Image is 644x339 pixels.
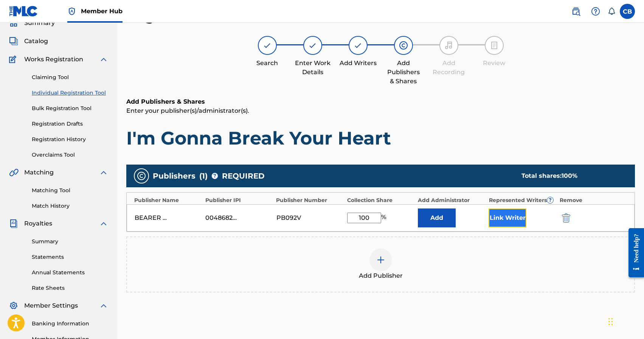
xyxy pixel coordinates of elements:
[560,196,627,204] div: Remove
[99,219,108,228] img: expand
[32,269,108,277] a: Annual Statements
[571,7,580,16] img: search
[263,41,272,50] img: step indicator icon for Search
[418,196,485,204] div: Add Administrator
[347,196,414,204] div: Collection Share
[376,255,385,264] img: add
[339,59,377,68] div: Add Writers
[9,168,19,177] img: Matching
[9,6,38,17] img: MLC Logo
[9,219,18,228] img: Royalties
[32,202,108,210] a: Match History
[99,55,108,64] img: expand
[32,151,108,159] a: Overclaims Tool
[99,301,108,310] img: expand
[444,41,453,50] img: step indicator icon for Add Recording
[126,127,635,149] h1: I'm Gonna Break Your Heart
[608,8,615,15] div: Notifications
[32,89,108,97] a: Individual Registration Tool
[354,41,363,50] img: step indicator icon for Add Writers
[137,171,146,180] img: publishers
[385,59,422,86] div: Add Publishers & Shares
[475,59,513,68] div: Review
[126,106,635,115] p: Enter your publisher(s)/administrator(s).
[212,173,218,179] span: ?
[562,172,577,179] span: 100 %
[521,171,620,180] div: Total shares:
[359,271,403,280] span: Add Publisher
[205,196,273,204] div: Publisher IPI
[24,55,83,64] span: Works Registration
[418,208,456,227] button: Add
[134,196,202,204] div: Publisher Name
[588,4,603,19] div: Help
[568,4,583,19] a: Public Search
[32,104,108,112] a: Bulk Registration Tool
[248,59,286,68] div: Search
[81,7,123,16] span: Member Hub
[222,170,265,182] span: REQUIRED
[24,19,55,28] span: Summary
[430,59,468,77] div: Add Recording
[608,310,613,333] div: Drag
[67,7,76,16] img: Top Rightsholder
[153,170,196,182] span: Publishers
[490,41,499,50] img: step indicator icon for Review
[308,41,317,50] img: step indicator icon for Enter Work Details
[623,222,644,283] iframe: Resource Center
[32,135,108,143] a: Registration History
[24,219,52,228] span: Royalties
[9,37,48,46] a: CatalogCatalog
[199,170,208,182] span: ( 1 )
[489,208,526,227] button: Link Writer
[32,253,108,261] a: Statements
[32,284,108,292] a: Rate Sheets
[591,7,600,16] img: help
[9,19,18,28] img: Summary
[547,197,553,203] span: ?
[24,301,78,310] span: Member Settings
[99,168,108,177] img: expand
[32,320,108,328] a: Banking Information
[294,59,332,77] div: Enter Work Details
[9,19,55,28] a: SummarySummary
[32,187,108,194] a: Matching Tool
[399,41,408,50] img: step indicator icon for Add Publishers & Shares
[24,168,54,177] span: Matching
[9,55,19,64] img: Works Registration
[9,37,18,46] img: Catalog
[620,4,635,19] div: User Menu
[32,73,108,81] a: Claiming Tool
[126,97,635,106] h6: Add Publishers & Shares
[489,196,556,204] div: Represented Writers
[276,196,343,204] div: Publisher Number
[562,213,570,222] img: 12a2ab48e56ec057fbd8.svg
[32,238,108,246] a: Summary
[381,213,388,223] span: %
[24,37,48,46] span: Catalog
[606,303,644,339] iframe: Chat Widget
[9,301,18,310] img: Member Settings
[32,120,108,128] a: Registration Drafts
